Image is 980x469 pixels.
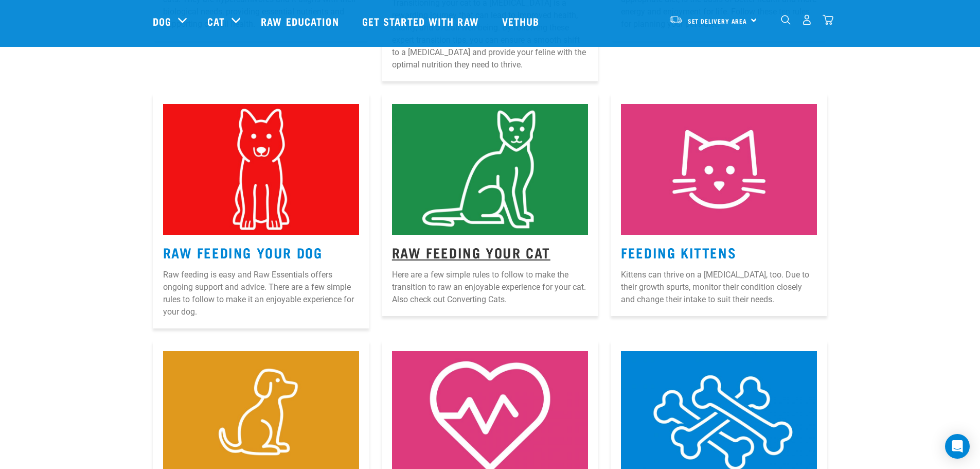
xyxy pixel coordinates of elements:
[392,104,588,235] img: 3.jpg
[823,14,833,25] img: home-icon@2x.png
[669,15,683,24] img: van-moving.png
[781,15,791,25] img: home-icon-1@2x.png
[945,434,970,459] div: Open Intercom Messenger
[392,248,550,256] a: Raw Feeding Your Cat
[621,104,817,235] img: Kitten-Icon.jpg
[251,1,351,42] a: Raw Education
[492,1,553,42] a: Vethub
[153,13,171,29] a: Dog
[621,269,817,306] p: Kittens can thrive on a [MEDICAL_DATA], too. Due to their growth spurts, monitor their condition ...
[163,269,359,318] p: Raw feeding is easy and Raw Essentials offers ongoing support and advice. There are a few simple ...
[688,19,747,23] span: Set Delivery Area
[163,248,323,256] a: Raw Feeding Your Dog
[801,14,812,25] img: user.png
[352,1,492,42] a: Get started with Raw
[163,104,359,235] img: 2.jpg
[621,248,736,256] a: Feeding Kittens
[392,269,588,306] p: Here are a few simple rules to follow to make the transition to raw an enjoyable experience for y...
[207,13,225,29] a: Cat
